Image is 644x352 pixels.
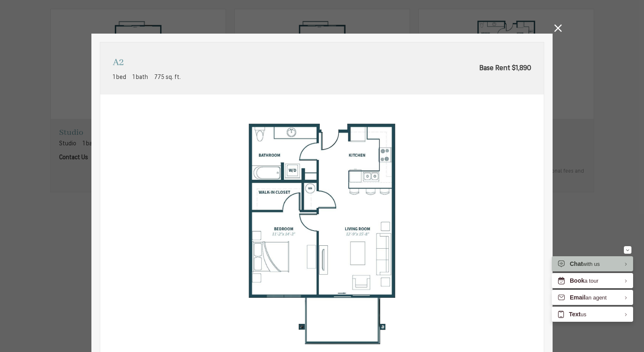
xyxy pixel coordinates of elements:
span: 1 bed [113,73,126,82]
span: 1 bath [132,73,148,82]
span: 775 sq. ft. [154,73,181,82]
p: A2 [113,55,124,71]
span: Base Rent $1,890 [479,63,531,74]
